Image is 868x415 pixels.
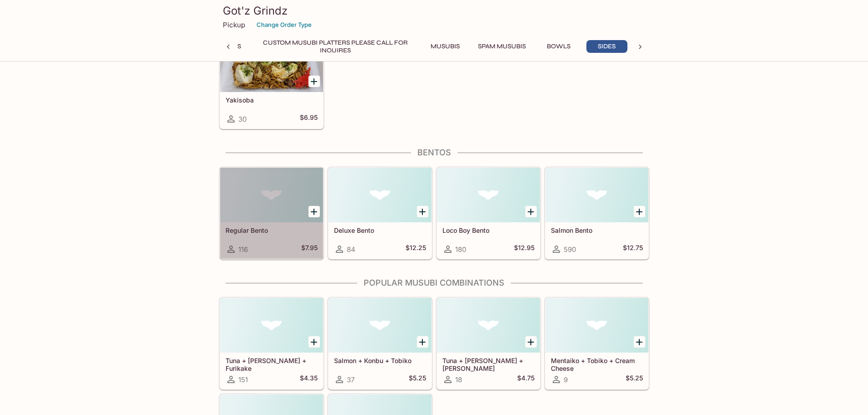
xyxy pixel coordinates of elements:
h5: Yakisoba [226,96,318,104]
button: Add Tuna + Kimchee + Takuan [525,336,537,348]
h4: Popular Musubi Combinations [219,278,649,288]
div: Tuna + Takuan + Furikake [220,298,323,353]
h5: $4.35 [300,374,318,385]
div: Yakisoba [220,37,323,92]
button: Spam Musubis [473,40,531,53]
h5: $12.75 [623,244,643,255]
h5: Loco Boy Bento [442,226,534,234]
button: Add Mentaiko + Tobiko + Cream Cheese [634,336,645,348]
button: Add Tuna + Takuan + Furikake [308,336,320,348]
button: Add Loco Boy Bento [525,206,537,217]
h5: Tuna + [PERSON_NAME] + Furikake [226,357,318,372]
h5: $5.25 [409,374,426,385]
h5: Salmon Bento [551,226,643,234]
h5: $5.25 [626,374,643,385]
h5: Deluxe Bento [334,226,426,234]
h3: Got'z Grindz [223,4,646,18]
div: Regular Bento [220,168,323,222]
span: 84 [347,245,355,254]
a: Tuna + [PERSON_NAME] + [PERSON_NAME]18$4.75 [437,297,540,389]
span: 18 [455,375,462,384]
a: Tuna + [PERSON_NAME] + Furikake151$4.35 [220,297,324,389]
h5: $12.95 [514,244,534,255]
button: Add Yakisoba [308,76,320,87]
h5: Mentaiko + Tobiko + Cream Cheese [551,357,643,372]
button: Add Regular Bento [308,206,320,217]
button: Add Salmon + Konbu + Tobiko [417,336,428,348]
button: Add Deluxe Bento [417,206,428,217]
div: Salmon + Konbu + Tobiko [329,298,431,353]
button: Change Order Type [252,18,316,32]
span: 30 [238,115,247,123]
a: Deluxe Bento84$12.25 [328,167,432,259]
a: Mentaiko + Tobiko + Cream Cheese9$5.25 [545,297,649,389]
button: Bowls [538,40,579,53]
a: Loco Boy Bento180$12.95 [437,167,540,259]
p: Pickup [223,20,245,29]
h5: $12.25 [406,244,426,255]
a: Yakisoba30$6.95 [220,37,324,129]
span: 151 [238,375,248,384]
h5: $7.95 [301,244,318,255]
div: Tuna + Kimchee + Takuan [437,298,540,353]
div: Deluxe Bento [329,168,431,222]
span: 116 [238,245,248,254]
button: Musubis [425,40,466,53]
span: 180 [455,245,466,254]
h5: Tuna + [PERSON_NAME] + [PERSON_NAME] [442,357,534,372]
a: Salmon + Konbu + Tobiko37$5.25 [328,297,432,389]
span: 590 [564,245,576,254]
h5: $4.75 [517,374,534,385]
h4: Bentos [219,148,649,158]
span: 37 [347,375,354,384]
div: Salmon Bento [545,168,648,222]
h5: Regular Bento [226,226,318,234]
h5: Salmon + Konbu + Tobiko [334,357,426,364]
a: Salmon Bento590$12.75 [545,167,649,259]
a: Regular Bento116$7.95 [220,167,324,259]
span: 9 [564,375,568,384]
button: Custom Musubi Platters PLEASE CALL FOR INQUIRES [253,40,417,53]
div: Mentaiko + Tobiko + Cream Cheese [545,298,648,353]
div: Loco Boy Bento [437,168,540,222]
button: Sides [586,40,627,53]
button: Add Salmon Bento [634,206,645,217]
h5: $6.95 [300,113,318,124]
